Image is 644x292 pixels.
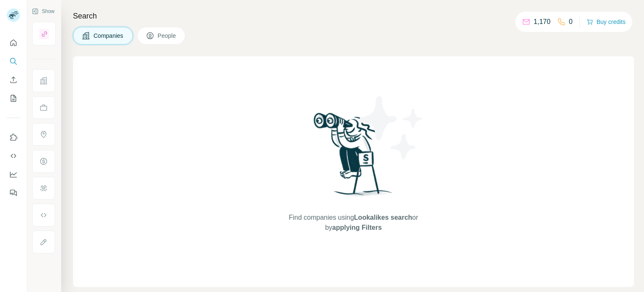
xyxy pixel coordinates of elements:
button: My lists [7,91,20,106]
span: applying Filters [332,224,382,231]
img: Surfe Illustration - Woman searching with binoculars [310,110,397,204]
button: Use Surfe on LinkedIn [7,130,20,145]
button: Buy credits [587,16,626,28]
button: Dashboard [7,167,20,182]
img: Surfe Illustration - Stars [353,90,429,166]
button: Enrich CSV [7,72,20,87]
button: Show [26,5,60,18]
p: 1,170 [534,17,551,27]
span: Find companies using or by [286,213,421,233]
span: Lookalikes search [354,214,412,221]
button: Quick start [7,35,20,50]
button: Use Surfe API [7,148,20,163]
button: Search [7,54,20,69]
p: 0 [569,17,573,27]
span: Companies [93,32,124,40]
span: People [158,32,177,40]
h4: Search [73,10,634,22]
button: Feedback [7,185,20,200]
